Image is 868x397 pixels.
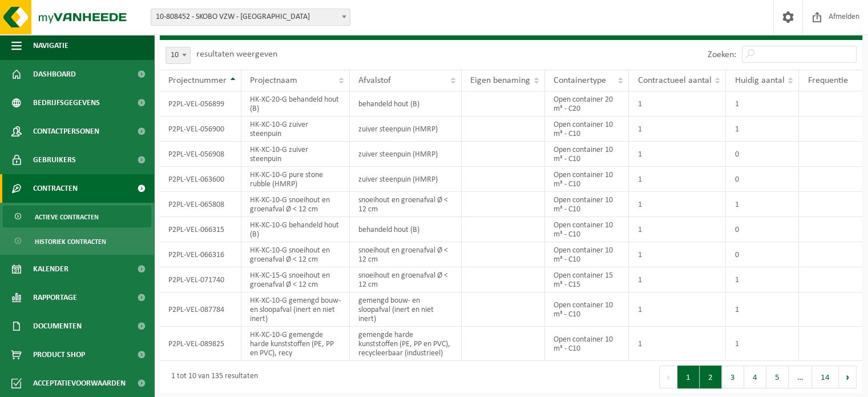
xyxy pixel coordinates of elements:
td: Open container 10 m³ - C10 [545,117,629,142]
td: 1 [629,167,726,192]
td: HK-XC-10-G gemengd bouw- en sloopafval (inert en niet inert) [241,292,350,327]
span: Bedrijfsgegevens [33,89,100,117]
td: Open container 20 m³ - C20 [545,91,629,117]
td: 0 [726,167,799,192]
button: 5 [766,366,789,388]
button: 3 [722,366,744,388]
span: Eigen benaming [470,76,530,85]
td: gemengde harde kunststoffen (PE, PP en PVC), recycleerbaar (industrieel) [350,327,462,361]
td: HK-XC-10-G gemengde harde kunststoffen (PE, PP en PVC), recy [241,327,350,361]
td: 1 [629,327,726,361]
td: 1 [629,267,726,292]
td: 1 [629,91,726,117]
span: Dashboard [33,60,76,89]
td: HK-XC-15-G snoeihout en groenafval Ø < 12 cm [241,267,350,292]
td: HK-XC-20-G behandeld hout (B) [241,91,350,117]
span: Projectnaam [250,76,297,85]
td: HK-XC-10-G snoeihout en groenafval Ø < 12 cm [241,192,350,217]
td: 0 [726,217,799,242]
div: 1 tot 10 van 135 resultaten [165,367,258,387]
span: 10-808452 - SKOBO VZW - BRUGGE [151,9,350,25]
td: P2PL-VEL-065808 [160,192,241,217]
span: Contractueel aantal [637,76,711,85]
td: 1 [726,192,799,217]
td: 1 [629,292,726,327]
span: Kalender [33,255,68,283]
a: Historiek contracten [3,230,151,252]
td: Open container 10 m³ - C10 [545,217,629,242]
td: Open container 10 m³ - C10 [545,292,629,327]
span: Huidig aantal [734,76,784,85]
td: snoeihout en groenafval Ø < 12 cm [350,267,462,292]
td: 1 [629,192,726,217]
td: P2PL-VEL-087784 [160,292,241,327]
label: Zoeken: [708,50,736,59]
td: Open container 10 m³ - C10 [545,192,629,217]
span: Documenten [33,312,82,340]
span: Actieve contracten [35,206,99,228]
span: 10 [166,47,190,63]
td: HK-XC-10-G snoeihout en groenafval Ø < 12 cm [241,242,350,267]
button: 4 [744,366,766,388]
td: Open container 10 m³ - C10 [545,167,629,192]
span: Projectnummer [168,76,227,85]
button: 14 [812,366,839,388]
td: zuiver steenpuin (HMRP) [350,117,462,142]
span: Contracten [33,174,78,203]
button: 1 [677,366,700,388]
td: P2PL-VEL-056899 [160,91,241,117]
td: snoeihout en groenafval Ø < 12 cm [350,192,462,217]
td: Open container 15 m³ - C15 [545,267,629,292]
td: P2PL-VEL-071740 [160,267,241,292]
td: 1 [629,117,726,142]
td: 1 [726,117,799,142]
span: Gebruikers [33,146,76,174]
span: Contactpersonen [33,117,99,146]
a: Actieve contracten [3,206,151,227]
span: Product Shop [33,340,85,369]
button: Next [839,366,857,388]
td: HK-XC-10-G pure stone rubble (HMRP) [241,167,350,192]
td: snoeihout en groenafval Ø < 12 cm [350,242,462,267]
label: resultaten weergeven [196,50,277,59]
td: 1 [629,242,726,267]
td: HK-XC-10-G behandeld hout (B) [241,217,350,242]
td: Open container 10 m³ - C10 [545,242,629,267]
span: Containertype [554,76,606,85]
span: Historiek contracten [35,231,106,252]
td: P2PL-VEL-066316 [160,242,241,267]
span: 10 [165,47,191,64]
span: Afvalstof [358,76,391,85]
td: HK-XC-10-G zuiver steenpuin [241,142,350,167]
td: 1 [726,327,799,361]
td: behandeld hout (B) [350,91,462,117]
td: P2PL-VEL-089825 [160,327,241,361]
td: P2PL-VEL-056908 [160,142,241,167]
td: 0 [726,142,799,167]
td: Open container 10 m³ - C10 [545,327,629,361]
td: 1 [629,142,726,167]
td: 1 [726,91,799,117]
td: gemengd bouw- en sloopafval (inert en niet inert) [350,292,462,327]
td: 1 [726,292,799,327]
span: Rapportage [33,283,77,312]
span: … [789,366,812,388]
button: 2 [700,366,722,388]
td: behandeld hout (B) [350,217,462,242]
td: P2PL-VEL-066315 [160,217,241,242]
td: zuiver steenpuin (HMRP) [350,142,462,167]
td: 1 [629,217,726,242]
td: Open container 10 m³ - C10 [545,142,629,167]
span: Frequentie [808,76,847,85]
span: Navigatie [33,31,68,60]
span: 10-808452 - SKOBO VZW - BRUGGE [151,9,350,26]
td: P2PL-VEL-063600 [160,167,241,192]
td: zuiver steenpuin (HMRP) [350,167,462,192]
td: HK-XC-10-G zuiver steenpuin [241,117,350,142]
td: P2PL-VEL-056900 [160,117,241,142]
td: 1 [726,267,799,292]
button: Previous [659,366,677,388]
td: 0 [726,242,799,267]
